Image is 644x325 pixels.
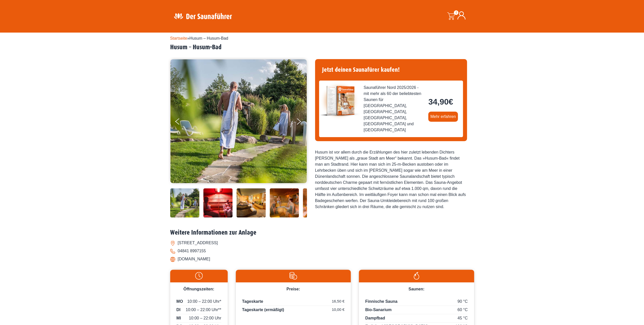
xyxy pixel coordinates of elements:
img: der-saunafuehrer-2025-nord.jpg [319,81,360,121]
span: Finnische Sauna [365,299,397,304]
img: Preise-weiss.svg [238,272,348,280]
li: [STREET_ADDRESS] [170,239,474,247]
span: Husum – Husum-Bad [189,36,228,40]
span: 10:00 – 22:00 Uhr [189,315,221,321]
button: Previous [175,116,188,129]
li: 04841 8997155 [170,247,474,255]
span: € [448,97,453,106]
span: Bio-Sanarium [365,308,392,312]
span: 10:00 – 22:00 Uhr** [186,307,221,313]
span: Preise: [286,287,300,291]
span: Saunen: [408,287,424,291]
li: [DOMAIN_NAME] [170,255,474,263]
span: 10:00 – 22:00 Uhr* [187,298,221,305]
div: Husum ist vor allem durch die Erzählungen des hier zuletzt lebenden Dichters [PERSON_NAME] als „g... [315,149,467,210]
span: 90 °C [457,298,467,305]
span: Dampfbad [365,316,385,320]
span: MI [177,315,181,321]
a: Startseite [170,36,187,40]
span: DI [177,307,181,313]
span: 0 [454,10,458,15]
span: 16,50 € [332,298,344,304]
span: Saunaführer Nord 2025/2026 - mit mehr als 60 der beliebtesten Saunen für [GEOGRAPHIC_DATA], [GEOG... [364,85,424,133]
span: MO [177,298,183,305]
img: Uhr-weiss.svg [173,272,225,280]
span: » [170,36,228,40]
h2: Weitere Informationen zur Anlage [170,229,474,237]
span: 45 °C [457,315,467,321]
p: Tageskarte [242,298,344,306]
p: Tageskarte (ermäßigt) [242,307,344,313]
span: 60 °C [457,307,467,313]
h2: Husum – Husum-Bad [170,43,474,51]
bdi: 34,90 [428,97,453,106]
span: 10,00 € [332,307,344,313]
span: Öffnungszeiten: [183,287,214,291]
button: Next [296,116,308,129]
img: Flamme-weiss.svg [361,272,471,280]
h4: Jetzt deinen Saunafürer kaufen! [319,63,463,77]
a: Mehr erfahren [428,112,458,122]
